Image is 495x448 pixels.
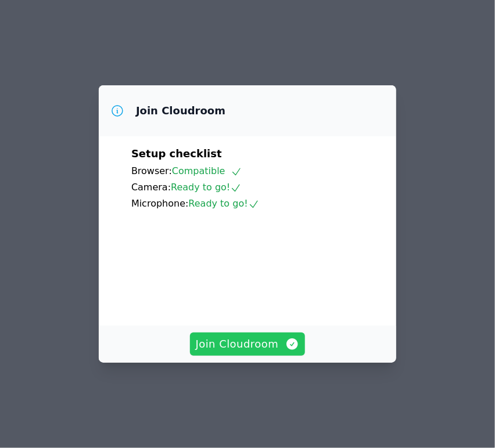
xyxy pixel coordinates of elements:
[131,198,189,209] span: Microphone:
[172,165,242,176] span: Compatible
[190,333,306,356] button: Join Cloudroom
[131,182,171,193] span: Camera:
[136,104,225,118] h3: Join Cloudroom
[131,165,172,176] span: Browser:
[196,336,300,352] span: Join Cloudroom
[131,147,222,160] span: Setup checklist
[171,182,242,193] span: Ready to go!
[189,198,260,209] span: Ready to go!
